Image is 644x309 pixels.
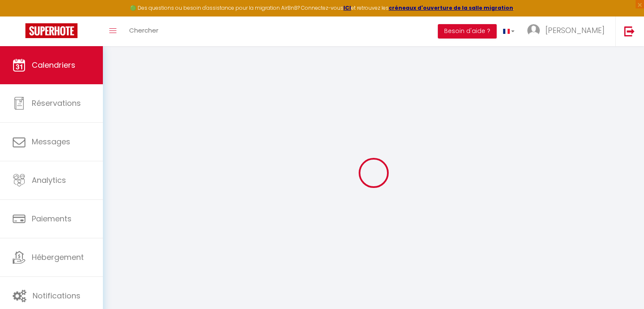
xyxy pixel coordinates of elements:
[343,4,351,11] a: ICI
[32,175,66,185] span: Analytics
[527,24,540,37] img: ...
[624,26,635,36] img: logout
[33,290,80,301] span: Notifications
[545,25,605,36] span: [PERSON_NAME]
[32,60,75,70] span: Calendriers
[129,26,158,35] span: Chercher
[438,24,497,39] button: Besoin d'aide ?
[32,213,72,224] span: Paiements
[123,17,165,46] a: Chercher
[389,4,513,11] a: créneaux d'ouverture de la salle migration
[521,17,615,46] a: ... [PERSON_NAME]
[32,98,81,108] span: Réservations
[32,252,84,262] span: Hébergement
[32,136,70,147] span: Messages
[25,23,77,38] img: Super Booking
